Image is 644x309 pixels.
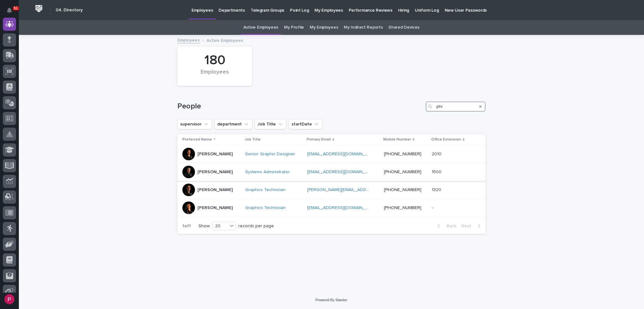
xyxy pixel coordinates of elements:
[432,204,434,211] p: -
[384,170,421,174] a: [PHONE_NUMBER]
[388,20,419,35] a: Shared Devices
[197,152,233,157] p: [PERSON_NAME]
[384,152,421,156] a: [PHONE_NUMBER]
[307,152,378,156] a: [EMAIL_ADDRESS][DOMAIN_NAME]
[188,69,241,82] div: Employees
[384,206,421,210] a: [PHONE_NUMBER]
[177,36,200,43] a: Employees
[443,224,456,228] span: Back
[33,3,45,14] img: Workspace Logo
[198,223,210,229] p: Show
[344,20,383,35] a: My Indirect Reports
[459,223,486,229] button: Next
[461,224,475,228] span: Next
[3,293,16,306] button: users-avatar
[307,206,378,210] a: [EMAIL_ADDRESS][DOMAIN_NAME]
[315,298,347,302] a: Powered By Stacker
[289,119,322,129] button: startDate
[177,218,196,234] p: 1 of 1
[307,170,378,174] a: [EMAIL_ADDRESS][DOMAIN_NAME]
[432,223,459,229] button: Back
[431,136,461,143] p: Office Extension
[432,150,443,157] p: 2010
[245,187,286,193] a: Graphics Technician
[255,119,286,129] button: Job Title
[426,102,486,112] input: Search
[3,4,16,17] button: Notifications
[188,52,241,68] div: 180
[214,119,252,129] button: department
[383,136,411,143] p: Mobile Number
[56,8,83,13] h2: 04. Directory
[177,181,486,199] tr: [PERSON_NAME]Graphics Technician [PERSON_NAME][EMAIL_ADDRESS][DOMAIN_NAME] [PHONE_NUMBER]13201320
[177,199,486,217] tr: [PERSON_NAME]Graphics Technician [EMAIL_ADDRESS][DOMAIN_NAME] [PHONE_NUMBER]--
[307,136,331,143] p: Primary Email
[245,152,295,157] a: Senior Graphic Designer
[384,188,421,192] a: [PHONE_NUMBER]
[432,186,442,193] p: 1320
[197,187,233,193] p: [PERSON_NAME]
[14,6,18,10] p: 51
[177,145,486,163] tr: [PERSON_NAME]Senior Graphic Designer [EMAIL_ADDRESS][DOMAIN_NAME] [PHONE_NUMBER]20102010
[207,36,243,43] p: Active Employees
[177,163,486,181] tr: [PERSON_NAME]Systems Administrator [EMAIL_ADDRESS][DOMAIN_NAME] [PHONE_NUMBER]15001500
[432,168,443,175] p: 1500
[310,20,338,35] a: My Employees
[197,169,233,175] p: [PERSON_NAME]
[8,8,16,18] div: Notifications51
[245,136,261,143] p: Job Title
[243,20,278,35] a: Active Employees
[307,188,413,192] a: [PERSON_NAME][EMAIL_ADDRESS][DOMAIN_NAME]
[245,169,290,175] a: Systems Administrator
[213,223,228,229] div: 20
[284,20,304,35] a: My Profile
[177,119,212,129] button: supervisor
[177,102,423,111] h1: People
[238,223,274,229] p: records per page
[182,136,212,143] p: Preferred Name
[197,205,233,211] p: [PERSON_NAME]
[245,205,286,211] a: Graphics Technician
